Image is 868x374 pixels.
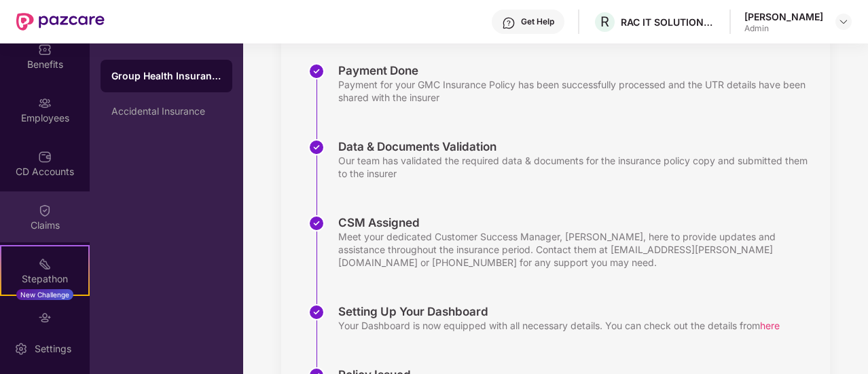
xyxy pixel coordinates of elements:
[31,342,75,356] div: Settings
[744,10,823,23] div: [PERSON_NAME]
[308,63,325,79] img: svg+xml;base64,PHN2ZyBpZD0iU3RlcC1Eb25lLTMyeDMyIiB4bWxucz0iaHR0cDovL3d3dy53My5vcmcvMjAwMC9zdmciIH...
[338,319,780,332] div: Your Dashboard is now equipped with all necessary details. You can check out the details from
[16,13,105,31] img: New Pazcare Logo
[838,16,849,27] img: svg+xml;base64,PHN2ZyBpZD0iRHJvcGRvd24tMzJ4MzIiIHhtbG5zPSJodHRwOi8vd3d3LnczLm9yZy8yMDAwL3N2ZyIgd2...
[760,320,780,331] span: here
[621,16,716,29] div: RAC IT SOLUTIONS PRIVATE LIMITED
[38,257,52,271] img: svg+xml;base64,PHN2ZyB4bWxucz0iaHR0cDovL3d3dy53My5vcmcvMjAwMC9zdmciIHdpZHRoPSIyMSIgaGVpZ2h0PSIyMC...
[38,96,52,110] img: svg+xml;base64,PHN2ZyBpZD0iRW1wbG95ZWVzIiB4bWxucz0iaHR0cDovL3d3dy53My5vcmcvMjAwMC9zdmciIHdpZHRoPS...
[308,304,325,320] img: svg+xml;base64,PHN2ZyBpZD0iU3RlcC1Eb25lLTMyeDMyIiB4bWxucz0iaHR0cDovL3d3dy53My5vcmcvMjAwMC9zdmciIH...
[14,342,28,356] img: svg+xml;base64,PHN2ZyBpZD0iU2V0dGluZy0yMHgyMCIgeG1sbnM9Imh0dHA6Ly93d3cudzMub3JnLzIwMDAvc3ZnIiB3aW...
[338,139,816,154] div: Data & Documents Validation
[1,272,88,286] div: Stepathon
[338,230,816,269] div: Meet your dedicated Customer Success Manager, [PERSON_NAME], here to provide updates and assistan...
[338,304,780,319] div: Setting Up Your Dashboard
[111,106,221,117] div: Accidental Insurance
[744,23,823,34] div: Admin
[338,78,816,104] div: Payment for your GMC Insurance Policy has been successfully processed and the UTR details have be...
[308,215,325,231] img: svg+xml;base64,PHN2ZyBpZD0iU3RlcC1Eb25lLTMyeDMyIiB4bWxucz0iaHR0cDovL3d3dy53My5vcmcvMjAwMC9zdmciIH...
[38,150,52,164] img: svg+xml;base64,PHN2ZyBpZD0iQ0RfQWNjb3VudHMiIGRhdGEtbmFtZT0iQ0QgQWNjb3VudHMiIHhtbG5zPSJodHRwOi8vd3...
[338,63,816,78] div: Payment Done
[111,69,221,83] div: Group Health Insurance
[600,14,609,30] span: R
[308,139,325,155] img: svg+xml;base64,PHN2ZyBpZD0iU3RlcC1Eb25lLTMyeDMyIiB4bWxucz0iaHR0cDovL3d3dy53My5vcmcvMjAwMC9zdmciIH...
[502,16,516,30] img: svg+xml;base64,PHN2ZyBpZD0iSGVscC0zMngzMiIgeG1sbnM9Imh0dHA6Ly93d3cudzMub3JnLzIwMDAvc3ZnIiB3aWR0aD...
[16,289,73,300] div: New Challenge
[521,16,554,27] div: Get Help
[338,154,816,180] div: Our team has validated the required data & documents for the insurance policy copy and submitted ...
[38,204,52,217] img: svg+xml;base64,PHN2ZyBpZD0iQ2xhaW0iIHhtbG5zPSJodHRwOi8vd3d3LnczLm9yZy8yMDAwL3N2ZyIgd2lkdGg9IjIwIi...
[338,215,816,230] div: CSM Assigned
[38,43,52,56] img: svg+xml;base64,PHN2ZyBpZD0iQmVuZWZpdHMiIHhtbG5zPSJodHRwOi8vd3d3LnczLm9yZy8yMDAwL3N2ZyIgd2lkdGg9Ij...
[38,311,52,324] img: svg+xml;base64,PHN2ZyBpZD0iRW5kb3JzZW1lbnRzIiB4bWxucz0iaHR0cDovL3d3dy53My5vcmcvMjAwMC9zdmciIHdpZH...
